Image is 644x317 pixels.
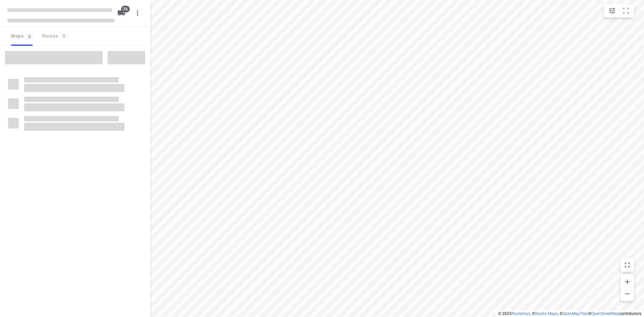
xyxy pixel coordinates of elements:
a: OpenMapTiles [562,311,588,316]
button: Map settings [605,4,619,17]
li: © 2025 , © , © © contributors [498,311,641,316]
a: Routetitan [512,311,530,316]
a: Stadia Maps [535,311,558,316]
a: OpenStreetMap [591,311,619,316]
div: small contained button group [604,4,634,17]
